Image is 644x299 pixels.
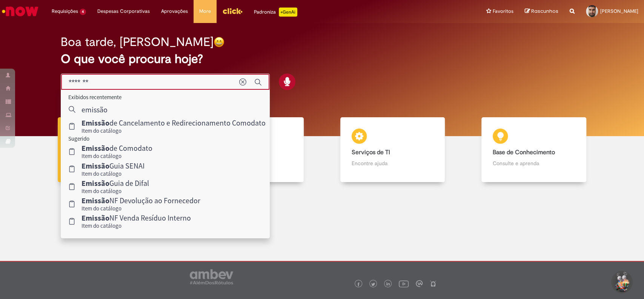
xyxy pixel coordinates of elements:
span: 4 [80,9,86,15]
img: logo_footer_ambev_rotulo_gray.png [190,269,233,284]
p: Consulte e aprenda [493,159,575,167]
a: Serviços de TI Encontre ajuda [322,117,463,182]
img: logo_footer_workplace.png [416,280,423,287]
p: Encontre ajuda [352,159,434,167]
img: logo_footer_youtube.png [399,279,409,288]
span: Requisições [52,8,78,15]
img: happy-face.png [214,37,224,48]
img: click_logo_yellow_360x200.png [222,5,243,17]
span: Aprovações [161,8,188,15]
span: Favoritos [493,8,513,15]
div: Padroniza [254,8,297,17]
img: ServiceNow [1,4,40,19]
b: Base de Conhecimento [493,149,555,156]
img: logo_footer_twitter.png [371,282,375,286]
span: More [199,8,211,15]
a: Tirar dúvidas Tirar dúvidas com Lupi Assist e Gen Ai [40,117,181,182]
span: Rascunhos [531,8,558,15]
button: Iniciar Conversa de Suporte [610,271,633,293]
a: Base de Conhecimento Consulte e aprenda [463,117,604,182]
span: [PERSON_NAME] [600,8,638,14]
h2: O que você procura hoje? [61,52,583,66]
h2: Boa tarde, [PERSON_NAME] [61,35,214,49]
img: logo_footer_linkedin.png [386,282,390,287]
span: Despesas Corporativas [97,8,150,15]
a: Rascunhos [525,8,558,15]
b: Serviços de TI [352,149,390,156]
p: +GenAi [279,8,297,17]
img: logo_footer_naosei.png [430,280,437,287]
img: logo_footer_facebook.png [357,282,360,286]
